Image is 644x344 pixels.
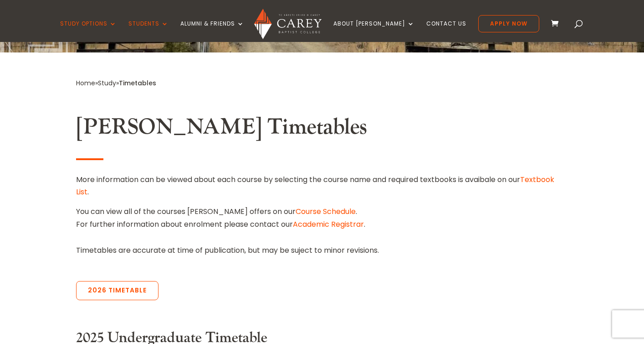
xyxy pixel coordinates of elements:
a: Study [98,78,116,88]
a: Students [128,21,169,42]
p: More information can be viewed about each course by selecting the course name and required textbo... [76,173,568,205]
a: 2026 Timetable [76,281,158,300]
p: Timetables are accurate at time of publication, but may be suject to minor revisions. [76,244,568,256]
a: Academic Registrar [293,219,364,229]
a: Contact Us [426,21,466,42]
span: Timetables [119,78,156,88]
h2: [PERSON_NAME] Timetables [76,114,568,145]
img: Carey Baptist College [254,9,321,39]
a: Alumni & Friends [180,21,244,42]
p: You can view all of the courses [PERSON_NAME] offers on our . For further information about enrol... [76,205,568,230]
a: Apply Now [478,15,539,32]
a: Study Options [60,21,117,42]
span: » » [76,78,156,88]
a: About [PERSON_NAME] [333,21,414,42]
a: Home [76,78,95,88]
a: Course Schedule [296,206,356,217]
